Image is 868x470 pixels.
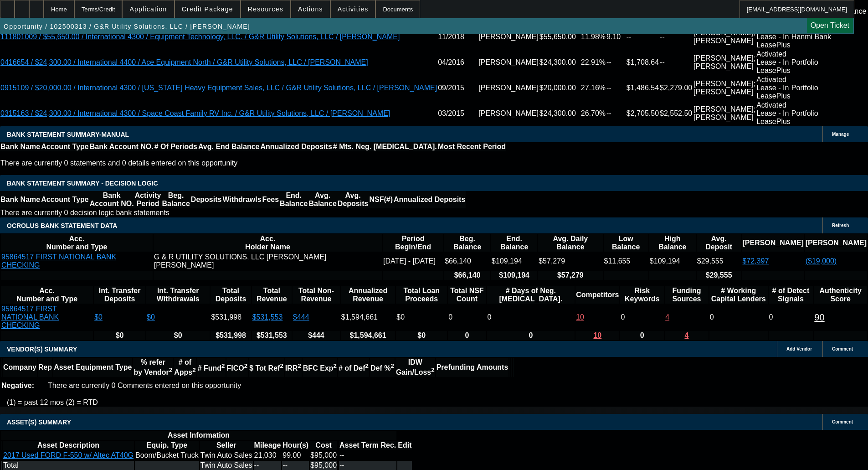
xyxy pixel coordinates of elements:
a: 4 [684,331,688,339]
th: $29,555 [697,271,741,280]
th: Bank Account NO. [89,142,154,151]
button: Application [123,0,174,18]
td: -- [626,24,659,50]
th: # of Detect Signals [769,286,813,304]
th: Total Non-Revenue [293,286,340,304]
td: [PERSON_NAME] [478,50,539,75]
th: $0 [94,331,145,340]
div: $1,594,661 [341,313,395,321]
span: Add Vendor [786,346,812,351]
td: [PERSON_NAME] [478,75,539,101]
td: [PERSON_NAME]; [PERSON_NAME] [693,24,756,50]
td: 0 [620,305,664,330]
th: 0 [620,331,664,340]
th: 0 [448,331,486,340]
b: Prefunding Amounts [437,363,508,371]
sup: 2 [390,362,394,369]
td: $29,555 [697,253,741,270]
a: 0915109 / $20,000.00 / International 4300 / [US_STATE] Heavy Equipment Sales, LLC / G&R Utility S... [0,84,437,92]
th: # Working Capital Lenders [709,286,768,304]
td: $11,655 [604,253,648,270]
th: Total Deposits [211,286,251,304]
td: $2,705.50 [626,101,659,126]
span: Bank Statement Summary - Decision Logic [7,180,158,187]
th: Account Type [41,191,89,208]
span: OCROLUS BANK STATEMENT DATA [7,222,117,229]
td: 11/2018 [437,24,478,50]
b: BFC Exp [303,364,337,372]
td: 21,030 [254,451,282,460]
th: Avg. Balance [308,191,337,208]
th: $0 [396,331,447,340]
td: $1,708.64 [626,50,659,75]
td: $531,998 [211,305,251,330]
div: Total [3,461,134,470]
th: Account Type [41,142,89,151]
td: Twin Auto Sales [200,451,253,460]
td: $109,194 [649,253,696,270]
b: Asset Equipment Type [54,363,132,371]
th: Acc. Holder Name [154,234,382,252]
td: -- [254,461,282,470]
td: -- [606,75,626,101]
td: Boom/Bucket Truck [135,451,199,460]
th: Avg. Deposit [697,234,741,252]
th: $109,194 [491,271,537,280]
td: -- [339,451,396,460]
th: Low Balance [604,234,648,252]
span: BANK STATEMENT SUMMARY-MANUAL [7,131,129,138]
td: 22.91% [580,50,606,75]
td: $0 [396,305,447,330]
th: [PERSON_NAME] [805,234,867,252]
b: Company [3,363,36,371]
span: Actions [298,5,323,13]
span: Activities [338,5,369,13]
a: $72,397 [742,257,769,265]
sup: 2 [280,362,283,369]
td: -- [606,101,626,126]
b: Cost [315,441,332,449]
button: Resources [241,0,290,18]
td: $1,486.54 [626,75,659,101]
a: 10 [576,313,584,321]
th: Equip. Type [135,441,199,450]
td: $109,194 [491,253,537,270]
b: Seller [216,441,236,449]
td: [PERSON_NAME]; [PERSON_NAME] [693,75,756,101]
th: 0 [487,331,575,340]
th: $531,553 [252,331,292,340]
th: High Balance [649,234,696,252]
a: 90 [814,312,824,322]
th: Deposits [190,191,222,208]
b: # Fund [198,364,225,372]
th: Beg. Balance [444,234,490,252]
th: $444 [293,331,340,340]
th: Sum of the Total NSF Count and Total Overdraft Fee Count from Ocrolus [448,286,486,304]
span: 0 [710,313,714,321]
th: Int. Transfer Deposits [94,286,145,304]
th: Risk Keywords [620,286,664,304]
td: $95,000 [310,451,337,460]
button: Actions [291,0,330,18]
b: % refer by Vendor [134,358,172,376]
th: Funding Sources [665,286,709,304]
td: Activated Lease - In LeasePlus [756,75,791,101]
th: Asset Term Recommendation [339,441,396,450]
th: Int. Transfer Withdrawals [146,286,210,304]
th: Fees [262,191,279,208]
a: 95864517 FIRST NATIONAL BANK CHECKING [1,253,116,269]
th: Acc. Number and Type [1,286,93,304]
span: Comment [832,419,853,424]
th: NSF(#) [369,191,393,208]
td: G & R UTILITY SOLUTIONS, LLC [PERSON_NAME] [PERSON_NAME] [154,253,382,270]
b: FICO [227,364,248,372]
th: Most Recent Period [437,142,506,151]
span: Manage [832,132,849,137]
th: Bank Account NO. [89,191,134,208]
th: Competitors [575,286,619,304]
sup: 2 [221,362,225,369]
span: VENDOR(S) SUMMARY [7,346,77,353]
b: # of Def [339,364,369,372]
button: Credit Package [175,0,240,18]
a: Open Ticket [807,18,853,33]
